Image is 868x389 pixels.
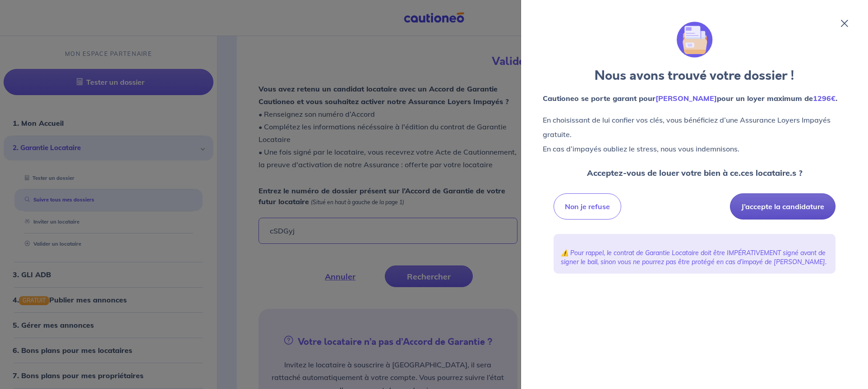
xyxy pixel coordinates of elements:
em: [PERSON_NAME] [656,94,717,103]
strong: Acceptez-vous de louer votre bien à ce.ces locataire.s ? [587,168,803,178]
p: En choisissant de lui confier vos clés, vous bénéficiez d’une Assurance Loyers Impayés gratuite. ... [543,113,846,156]
button: Non je refuse [554,193,621,220]
em: 1296€ [813,94,836,103]
strong: Nous avons trouvé votre dossier ! [595,67,794,85]
img: illu_folder.svg [677,22,713,58]
button: J’accepte la candidature [730,193,836,220]
p: ⚠️ Pour rappel, le contrat de Garantie Locataire doit être IMPÉRATIVEMENT signé avant de signer l... [561,248,828,266]
strong: Cautioneo se porte garant pour pour un loyer maximum de . [543,94,837,103]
